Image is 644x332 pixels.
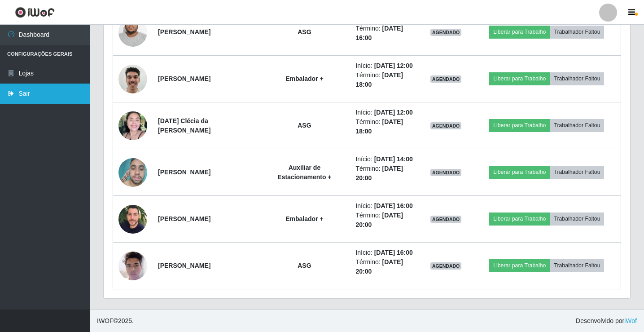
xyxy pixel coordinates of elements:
time: [DATE] 16:00 [374,249,413,256]
button: Trabalhador Faltou [550,26,604,38]
strong: Embalador + [285,75,323,82]
li: Término: [355,257,413,276]
span: Desenvolvido por [576,316,637,326]
strong: [PERSON_NAME] [158,215,210,222]
button: Liberar para Trabalho [489,166,550,178]
span: AGENDADO [430,122,462,129]
time: [DATE] 12:00 [374,62,413,69]
strong: ASG [298,28,311,35]
img: 1748551724527.jpeg [118,153,147,191]
span: AGENDADO [430,216,462,223]
strong: Auxiliar de Estacionamento + [277,164,331,181]
time: [DATE] 12:00 [374,109,413,116]
li: Início: [355,108,413,117]
li: Término: [355,24,413,43]
strong: [DATE] Clécia da [PERSON_NAME] [158,117,210,134]
button: Liberar para Trabalho [489,119,550,132]
strong: ASG [298,122,311,129]
span: AGENDADO [430,75,462,83]
img: 1754498913807.jpeg [118,111,147,140]
strong: Embalador + [285,215,323,222]
img: 1746230439933.jpeg [118,60,147,98]
button: Trabalhador Faltou [550,259,604,272]
img: 1683118670739.jpeg [118,201,147,237]
button: Trabalhador Faltou [550,72,604,85]
time: [DATE] 16:00 [374,202,413,209]
strong: ASG [298,262,311,269]
span: AGENDADO [430,262,462,270]
strong: [PERSON_NAME] [158,168,210,176]
strong: [PERSON_NAME] [158,262,210,269]
li: Término: [355,71,413,89]
button: Trabalhador Faltou [550,119,604,132]
button: Trabalhador Faltou [550,166,604,178]
button: Liberar para Trabalho [489,26,550,38]
li: Início: [355,61,413,71]
strong: [PERSON_NAME] [158,75,210,82]
img: CoreUI Logo [15,7,55,18]
strong: [PERSON_NAME] [158,28,210,35]
a: iWof [624,317,637,324]
img: 1725546046209.jpeg [118,247,147,285]
button: Liberar para Trabalho [489,72,550,85]
time: [DATE] 14:00 [374,155,413,163]
span: AGENDADO [430,169,462,176]
span: IWOF [97,317,114,324]
li: Término: [355,117,413,136]
button: Liberar para Trabalho [489,212,550,225]
li: Término: [355,164,413,183]
button: Trabalhador Faltou [550,212,604,225]
li: Início: [355,201,413,211]
button: Liberar para Trabalho [489,259,550,272]
span: AGENDADO [430,29,462,36]
li: Início: [355,248,413,257]
li: Término: [355,211,413,230]
span: © 2025 . [97,316,134,326]
li: Início: [355,155,413,164]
